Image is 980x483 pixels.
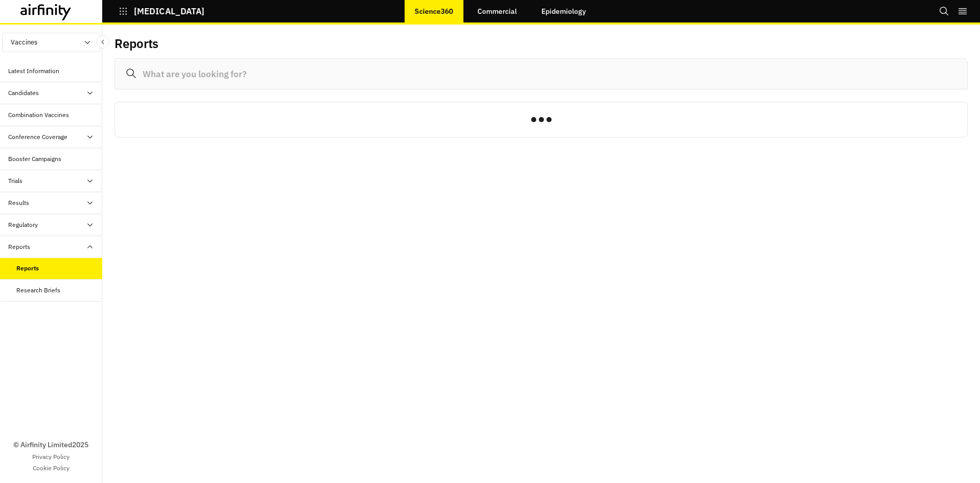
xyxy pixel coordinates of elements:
[8,176,22,186] div: Trials
[8,220,38,229] div: Regulatory
[415,7,453,15] p: Science360
[16,264,39,273] div: Reports
[8,88,39,98] div: Candidates
[8,66,59,76] div: Latest Information
[134,7,204,16] p: [MEDICAL_DATA]
[32,452,70,462] a: Privacy Policy
[8,154,61,164] div: Booster Campaigns
[115,58,968,89] input: What are you looking for?
[33,464,70,473] a: Cookie Policy
[16,286,60,295] div: Research Briefs
[8,198,29,208] div: Results
[115,36,158,51] h2: Reports
[2,33,100,52] button: Vaccines
[96,35,109,49] button: Close Sidebar
[8,132,67,142] div: Conference Coverage
[8,110,69,120] div: Combination Vaccines
[13,440,88,450] p: © Airfinity Limited 2025
[119,3,204,20] button: [MEDICAL_DATA]
[939,3,949,20] button: Search
[8,242,30,251] div: Reports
